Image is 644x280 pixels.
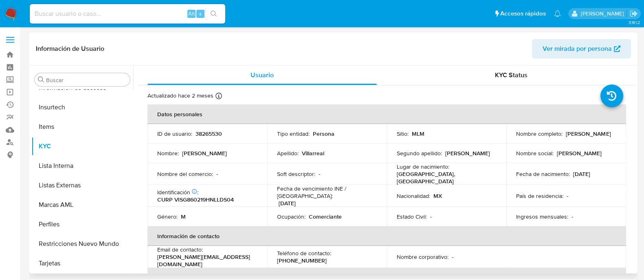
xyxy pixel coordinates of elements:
p: Estado Civil : [397,213,427,220]
p: - [430,213,432,220]
p: [PERSON_NAME] [566,130,611,137]
button: Lista Interna [31,156,133,176]
p: Teléfono de contacto : [277,250,331,257]
span: Ver mirada por persona [543,39,612,59]
p: [PERSON_NAME] [445,150,490,157]
button: Items [31,117,133,137]
p: Nacionalidad : [397,192,430,200]
p: Nombre social : [516,150,554,157]
p: [DATE] [573,170,590,178]
p: MLM [412,130,424,137]
p: Actualizado hace 2 meses [147,92,213,100]
p: Tipo entidad : [277,130,310,137]
button: Buscar [38,76,44,83]
span: Usuario [251,70,274,80]
p: 38265530 [196,130,222,137]
p: [DATE] [279,200,296,207]
p: Nombre completo : [516,130,563,137]
input: Buscar usuario o caso... [30,9,225,19]
p: Identificación : [157,189,198,196]
p: Nombre corporativo : [397,253,448,260]
button: Insurtech [31,98,133,117]
button: Marcas AML [31,195,133,215]
p: [PERSON_NAME] [182,150,227,157]
button: KYC [31,137,133,156]
p: anamaria.arriagasanchez@mercadolibre.com.mx [580,10,626,17]
p: Apellido : [277,150,299,157]
p: Ocupación : [277,213,306,220]
p: MX [433,192,442,200]
span: KYC Status [495,70,528,80]
input: Buscar [46,76,127,84]
p: Segundo apellido : [397,150,442,157]
p: Nombre del comercio : [157,170,213,178]
p: [GEOGRAPHIC_DATA], [GEOGRAPHIC_DATA] [397,170,494,185]
p: Fecha de nacimiento : [516,170,570,178]
th: Datos personales [147,104,626,124]
p: Ingresos mensuales : [516,213,568,220]
p: - [319,170,320,178]
p: Soft descriptor : [277,170,315,178]
p: Sitio : [397,130,409,137]
p: Villarreal [302,150,324,157]
button: Ver mirada por persona [532,39,631,59]
span: Alt [188,10,195,17]
p: [PHONE_NUMBER] [277,257,327,264]
p: - [452,253,453,260]
button: Listas Externas [31,176,133,195]
p: Persona [313,130,334,137]
p: Lugar de nacimiento : [397,163,449,170]
p: - [567,192,568,200]
th: Información de contacto [147,226,626,246]
button: search-icon [205,8,222,20]
span: s [199,10,202,17]
a: Salir [629,9,638,18]
p: [PERSON_NAME][EMAIL_ADDRESS][DOMAIN_NAME] [157,253,254,268]
h1: Información de Usuario [36,45,104,53]
p: [PERSON_NAME] [557,150,602,157]
p: Email de contacto : [157,246,203,253]
a: Notificaciones [554,10,561,17]
p: - [216,170,218,178]
p: M [181,213,186,220]
button: Restricciones Nuevo Mundo [31,234,133,254]
p: Fecha de vencimiento INE / [GEOGRAPHIC_DATA] : [277,185,377,200]
p: - [571,213,573,220]
p: CURP VISG860219HNLLDS04 [157,196,234,203]
button: Tarjetas [31,254,133,273]
p: Comerciante [309,213,342,220]
p: País de residencia : [516,192,563,200]
span: Accesos rápidos [500,9,546,18]
p: Género : [157,213,178,220]
button: Perfiles [31,215,133,234]
p: ID de usuario : [157,130,192,137]
p: Nombre : [157,150,179,157]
